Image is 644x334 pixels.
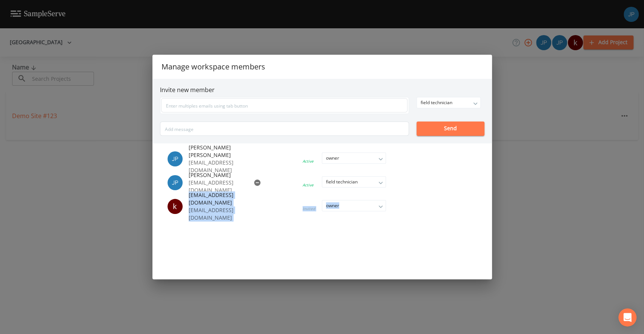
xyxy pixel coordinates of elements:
div: k [168,199,183,214]
button: Send [417,122,484,136]
div: Joshua Paul [168,175,189,190]
div: Joshua gere Paul [168,151,189,166]
img: f9ea831b4c64ae7f91f08e4d0d6babd4 [168,175,183,190]
p: [EMAIL_ADDRESS][DOMAIN_NAME] [189,179,244,194]
p: [EMAIL_ADDRESS][DOMAIN_NAME] [189,159,244,174]
div: field technician [417,97,480,108]
div: Active [303,159,314,164]
div: kgielarowski@plainviewwater.org [168,199,189,214]
span: [PERSON_NAME] [PERSON_NAME] [189,144,244,159]
div: Invited [303,206,315,211]
span: [EMAIL_ADDRESS][DOMAIN_NAME] [189,191,244,206]
div: owner [322,200,386,211]
input: Enter multiples emails using tab button [161,98,407,112]
p: [EMAIL_ADDRESS][DOMAIN_NAME] [189,206,244,222]
div: Open Intercom Messenger [618,308,636,326]
input: Add message [160,122,409,136]
img: 41241ef155101aa6d92a04480b0d0000 [168,151,183,166]
span: [PERSON_NAME] [189,171,244,179]
h6: Invite new member [160,86,484,94]
div: owner [322,153,386,163]
h2: Manage workspace members [152,55,492,79]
